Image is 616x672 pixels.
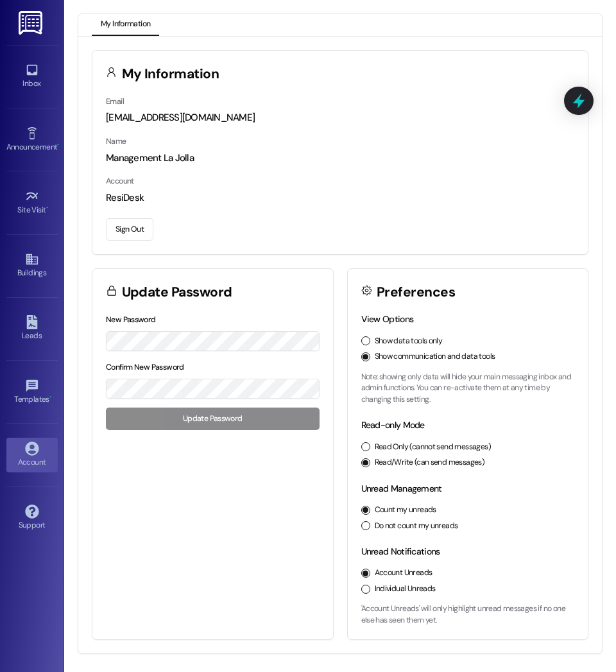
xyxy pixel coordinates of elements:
label: Account Unreads [375,567,432,579]
a: Support [6,501,58,535]
label: Unread Notifications [361,546,440,557]
a: Account [6,438,58,472]
a: Site Visit • [6,185,58,220]
label: Count my unreads [375,504,436,516]
span: • [46,203,48,212]
p: 'Account Unreads' will only highlight unread messages if no one else has seen them yet. [361,603,575,626]
label: Account [106,176,134,186]
button: Sign Out [106,218,153,241]
a: Buildings [6,248,58,283]
p: Note: showing only data will hide your main messaging inbox and admin functions. You can re-activ... [361,372,575,406]
label: Individual Unreads [375,583,436,595]
label: Show communication and data tools [375,351,495,363]
label: Read Only (cannot send messages) [375,442,491,453]
div: [EMAIL_ADDRESS][DOMAIN_NAME] [106,111,574,125]
div: Management La Jolla [106,151,574,165]
h3: Update Password [122,286,232,299]
a: Templates • [6,375,58,409]
label: Confirm New Password [106,362,184,372]
label: Read-only Mode [361,419,425,431]
label: Show data tools only [375,336,443,347]
h3: My Information [122,67,219,81]
span: • [57,141,59,150]
label: New Password [106,314,156,325]
div: ResiDesk [106,191,574,205]
label: Email [106,96,124,107]
label: Do not count my unreads [375,521,458,532]
label: View Options [361,313,414,325]
h3: Preferences [377,286,455,299]
span: • [49,393,51,402]
a: Leads [6,311,58,346]
label: Unread Management [361,483,442,494]
label: Read/Write (can send messages) [375,457,485,469]
label: Name [106,136,126,146]
a: Inbox [6,59,58,94]
img: ResiDesk Logo [19,11,45,35]
button: My Information [92,14,159,36]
